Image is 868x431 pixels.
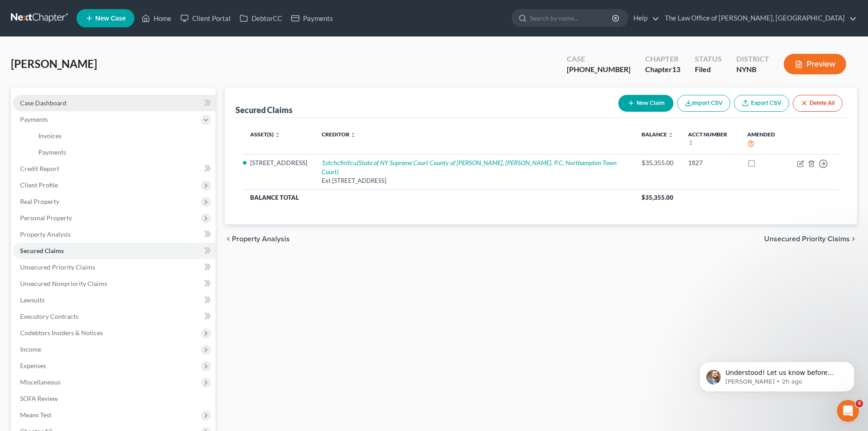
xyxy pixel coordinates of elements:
[287,10,338,26] a: Payments
[13,243,216,259] a: Secured Claims
[20,165,59,172] span: Credit Report
[322,131,356,138] a: Creditor unfold_more
[660,10,857,26] a: The Law Office of [PERSON_NAME], [GEOGRAPHIC_DATA]
[734,95,789,112] a: Export CSV
[243,189,634,206] th: Balance Total
[688,158,733,167] div: 1827
[13,259,216,275] a: Unsecured Priority Claims
[250,158,307,167] li: [STREET_ADDRESS]
[95,15,126,22] span: New Case
[322,159,616,176] i: (State of NY Supreme Court County of [PERSON_NAME], [PERSON_NAME]. P.C, Northampton Town Court)
[850,235,857,243] i: chevron_right
[20,345,41,353] span: Income
[13,275,216,292] a: Unsecured Nonpriority Claims
[642,131,673,138] a: Balance unfold_more
[322,177,627,185] div: Ext [STREET_ADDRESS]
[686,343,868,406] iframe: Intercom notifications message
[20,378,61,386] span: Miscellaneous
[642,158,673,167] div: $35,355.00
[20,329,103,337] span: Codebtors Insiders & Notices
[20,115,48,123] span: Payments
[736,54,769,64] div: District
[672,65,680,73] span: 13
[20,230,71,238] span: Property Analysis
[225,235,232,243] i: chevron_left
[137,10,176,26] a: Home
[20,395,58,402] span: SOFA Review
[176,10,235,26] a: Client Portal
[567,54,631,64] div: Case
[20,411,51,419] span: Means Test
[20,181,58,189] span: Client Profile
[764,235,850,243] span: Unsecured Priority Claims
[837,400,859,422] iframe: Intercom live chat
[232,235,290,243] span: Property Analysis
[350,132,356,138] i: unfold_more
[236,104,293,115] div: Secured Claims
[20,99,67,107] span: Case Dashboard
[38,148,66,156] span: Payments
[740,125,790,154] th: Amended
[784,54,846,74] button: Preview
[530,10,613,26] input: Search by name...
[618,95,673,112] button: New Claim
[275,132,280,138] i: unfold_more
[38,132,62,140] span: Invoices
[629,10,659,26] a: Help
[13,95,216,111] a: Case Dashboard
[31,144,216,161] a: Payments
[688,140,693,145] i: unfold_more
[13,292,216,308] a: Lawsuits
[695,54,722,64] div: Status
[20,214,72,222] span: Personal Property
[13,161,216,177] a: Credit Report
[677,95,730,112] button: Import CSV
[668,132,673,138] i: unfold_more
[20,362,46,369] span: Expenses
[11,57,97,70] span: [PERSON_NAME]
[20,247,64,254] span: Secured Claims
[567,64,631,75] div: [PHONE_NUMBER]
[13,226,216,243] a: Property Analysis
[856,400,863,407] span: 4
[20,197,59,205] span: Real Property
[31,128,216,144] a: Invoices
[695,64,722,75] div: Filed
[642,194,673,201] span: $35,355.00
[13,308,216,325] a: Executory Contracts
[736,64,769,75] div: NYNB
[764,235,857,243] button: Unsecured Priority Claims chevron_right
[645,54,680,64] div: Chapter
[20,296,45,304] span: Lawsuits
[645,64,680,75] div: Chapter
[225,235,290,243] button: chevron_left Property Analysis
[322,159,616,176] a: 1stchcfinfcu(State of NY Supreme Court County of [PERSON_NAME], [PERSON_NAME]. P.C, Northampton T...
[235,10,287,26] a: DebtorCC
[20,280,107,287] span: Unsecured Nonpriority Claims
[250,131,280,138] a: Asset(s) unfold_more
[20,312,78,320] span: Executory Contracts
[13,390,216,407] a: SOFA Review
[688,131,727,145] a: Acct Number unfold_more
[793,95,842,112] button: Delete All
[20,263,95,271] span: Unsecured Priority Claims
